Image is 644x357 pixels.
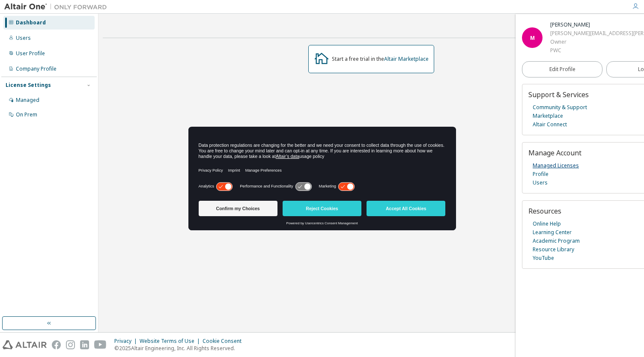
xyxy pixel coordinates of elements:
a: Academic Program [533,237,580,245]
span: Resources [528,206,561,216]
a: Users [533,178,548,187]
img: facebook.svg [52,340,61,349]
a: Learning Center [533,228,572,237]
div: Dashboard [16,19,46,26]
div: User Profile [16,50,45,57]
span: Edit Profile [549,66,575,73]
p: © 2025 Altair Engineering, Inc. All Rights Reserved. [114,345,247,352]
div: Users [16,35,31,42]
div: Company Profile [16,65,57,72]
span: Support & Services [528,90,589,99]
a: Managed Licenses [533,161,579,170]
a: Resource Library [533,245,574,254]
a: YouTube [533,254,554,262]
a: Profile [533,170,549,178]
a: Community & Support [533,103,587,112]
div: Managed [16,97,39,104]
div: Website Terms of Use [140,338,203,345]
img: instagram.svg [66,340,75,349]
a: Edit Profile [522,61,602,77]
img: altair_logo.svg [3,340,47,349]
img: youtube.svg [94,340,107,349]
span: Manage Account [528,148,581,158]
a: Altair Marketplace [384,55,429,62]
div: Privacy [114,338,140,345]
div: License Settings [6,82,51,89]
a: Online Help [533,220,561,228]
img: Altair One [4,3,111,11]
a: Marketplace [533,112,563,120]
span: M [530,34,535,42]
img: linkedin.svg [80,340,89,349]
div: Cookie Consent [203,338,247,345]
div: On Prem [16,111,37,118]
a: Altair Connect [533,120,567,129]
div: Start a free trial in the [332,56,429,62]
